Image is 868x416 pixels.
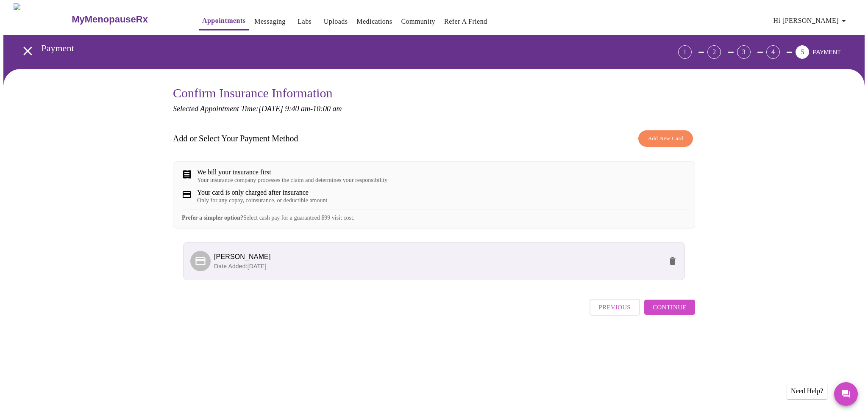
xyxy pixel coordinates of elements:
div: 5 [796,45,809,59]
span: Hi [PERSON_NAME] [773,15,849,27]
div: 4 [766,45,780,59]
em: Selected Appointment Time: [DATE] 9:40 am - 10:00 am [173,105,342,113]
button: Messages [834,382,858,406]
div: 1 [678,45,692,59]
div: Need Help? [787,383,827,399]
button: Continue [644,300,695,315]
a: Uploads [324,16,348,28]
span: Continue [653,302,687,313]
button: Labs [291,13,318,30]
a: MyMenopauseRx [71,5,182,34]
button: Messaging [251,13,289,30]
a: Appointments [202,15,245,27]
div: We bill your insurance first [197,168,387,176]
h3: Confirm Insurance Information [173,86,695,100]
span: Add New Card [648,134,683,143]
div: 3 [737,45,751,59]
button: Community [398,13,439,30]
h3: Add or Select Your Payment Method [173,134,298,143]
div: 2 [707,45,721,59]
a: Labs [298,16,312,28]
span: Date Added: [DATE] [214,263,267,270]
div: Select cash pay for a guaranteed $99 visit cost. [182,209,686,221]
button: open drawer [15,39,40,63]
button: Medications [353,13,395,30]
span: PAYMENT [812,49,841,55]
button: Refer a Friend [441,13,491,30]
a: Messaging [254,16,285,28]
span: Previous [599,302,631,313]
a: Community [401,16,435,28]
button: Hi [PERSON_NAME] [770,12,852,29]
strong: Prefer a simpler option? [182,215,243,221]
button: Uploads [320,13,351,30]
div: Only for any copay, coinsurance, or deductible amount [197,197,327,204]
img: MyMenopauseRx Logo [14,3,71,35]
button: delete [662,251,683,271]
button: Appointments [199,12,249,30]
button: Previous [590,299,640,316]
a: Refer a Friend [444,16,487,28]
span: [PERSON_NAME] [214,253,271,260]
h3: Payment [42,43,631,54]
button: Add New Card [638,130,693,147]
div: Your card is only charged after insurance [197,189,327,196]
a: Medications [356,16,392,28]
h3: MyMenopauseRx [72,14,148,25]
div: Your insurance company processes the claim and determines your responsibility [197,177,387,184]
